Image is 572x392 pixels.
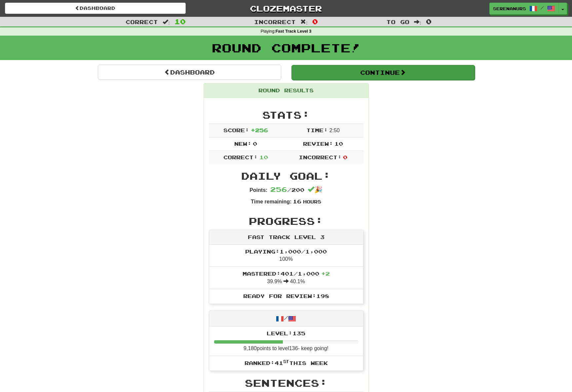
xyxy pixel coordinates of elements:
[293,198,301,204] span: 16
[308,186,323,193] span: 🎉
[2,41,570,54] h1: Round Complete!
[270,187,304,193] span: / 200
[249,187,267,193] strong: Points:
[223,127,249,133] span: Score:
[251,199,291,204] strong: Time remaining:
[334,140,343,147] span: 10
[541,5,544,10] span: /
[209,377,363,388] h2: Sentences:
[209,326,363,356] li: 9,180 points to level 136 - keep going!
[204,83,368,98] div: Round Results
[209,216,363,226] h2: Progress:
[300,19,308,25] span: :
[209,170,363,181] h2: Daily Goal:
[270,185,287,193] span: 256
[343,154,347,160] span: 0
[5,3,186,14] a: Dashboard
[253,140,257,147] span: 0
[243,270,330,277] span: Mastered: 401 / 1,000
[254,18,296,25] span: Incorrect
[245,248,327,255] span: Playing: 1,000 / 1,000
[414,19,421,25] span: :
[386,18,409,25] span: To go
[426,17,432,25] span: 0
[234,140,251,147] span: New:
[303,140,333,147] span: Review:
[312,17,318,25] span: 0
[321,270,330,277] span: + 2
[291,65,475,80] button: Continue
[303,199,321,204] small: Hours
[493,6,526,12] span: SerenaNurs
[209,311,363,326] div: /
[245,360,328,366] span: Ranked: 41 this week
[209,245,363,267] li: 100%
[98,65,281,80] a: Dashboard
[267,330,305,336] span: Level: 135
[243,293,329,299] span: Ready for Review: 198
[209,230,363,245] div: Fast Track Level 3
[329,128,340,133] span: 2 : 50
[223,154,258,160] span: Correct:
[489,3,559,15] a: SerenaNurs /
[276,29,312,34] strong: Fast Track Level 3
[209,266,363,289] li: 39.9% 40.1%
[174,17,186,25] span: 10
[259,154,268,160] span: 10
[196,3,376,14] a: Clozemaster
[283,359,289,364] sup: st
[209,109,363,120] h2: Stats:
[306,127,328,133] span: Time:
[299,154,342,160] span: Incorrect:
[163,19,170,25] span: :
[126,18,158,25] span: Correct
[251,127,268,133] span: + 256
